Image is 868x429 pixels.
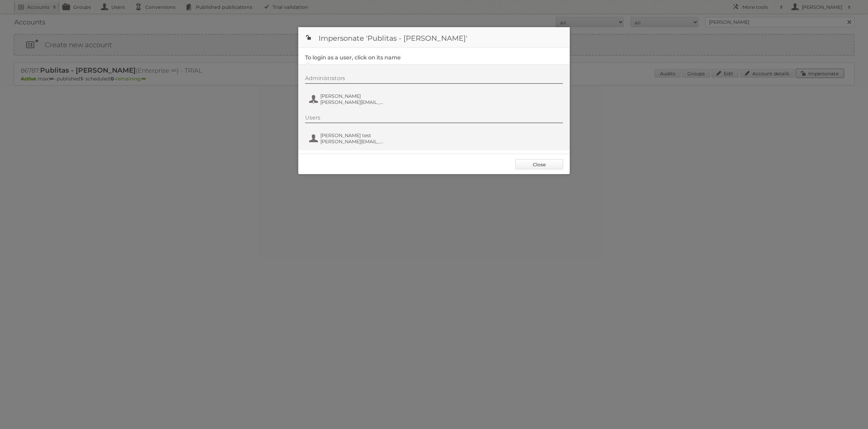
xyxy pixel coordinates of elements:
[515,159,563,169] a: Close
[320,138,386,145] span: [PERSON_NAME][EMAIL_ADDRESS][DOMAIN_NAME]
[308,92,388,106] button: [PERSON_NAME] [PERSON_NAME][EMAIL_ADDRESS][DOMAIN_NAME]
[305,75,563,84] div: Administrators
[305,54,401,61] legend: To login as a user, click on its name
[320,93,386,99] span: [PERSON_NAME]
[308,132,388,145] button: [PERSON_NAME] test [PERSON_NAME][EMAIL_ADDRESS][DOMAIN_NAME]
[298,27,570,48] h1: Impersonate 'Publitas - [PERSON_NAME]'
[320,132,386,138] span: [PERSON_NAME] test
[320,99,386,105] span: [PERSON_NAME][EMAIL_ADDRESS][DOMAIN_NAME]
[305,114,563,123] div: Users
